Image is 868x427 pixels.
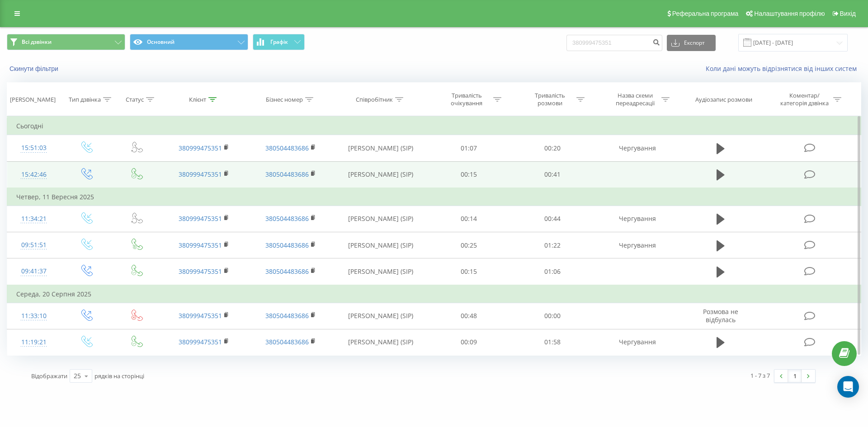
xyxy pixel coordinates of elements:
[334,232,427,258] td: [PERSON_NAME] (SIP)
[334,161,427,188] td: [PERSON_NAME] (SIP)
[667,35,716,51] button: Експорт
[179,241,222,249] a: 380999475351
[594,232,681,258] td: Чергування
[69,96,101,103] div: Тип дзвінка
[611,92,659,107] div: Назва схеми переадресації
[10,96,56,103] div: [PERSON_NAME]
[427,232,510,258] td: 00:25
[510,232,594,258] td: 01:22
[788,370,802,382] a: 1
[427,258,510,285] td: 00:15
[266,96,303,103] div: Бізнес номер
[526,92,574,107] div: Тривалість розмови
[189,96,206,103] div: Клієнт
[334,303,427,329] td: [PERSON_NAME] (SIP)
[265,311,309,320] a: 380504483686
[265,267,309,276] a: 380504483686
[253,34,305,50] button: Графік
[754,10,825,17] span: Налаштування профілю
[510,135,594,161] td: 00:20
[566,35,662,51] input: Пошук за номером
[427,135,510,161] td: 01:07
[16,263,52,280] div: 09:41:37
[703,307,738,324] span: Розмова не відбулась
[265,144,309,152] a: 380504483686
[510,329,594,355] td: 01:58
[179,267,222,276] a: 380999475351
[594,135,681,161] td: Чергування
[16,166,52,183] div: 15:42:46
[179,311,222,320] a: 380999475351
[7,188,861,206] td: Четвер, 11 Вересня 2025
[750,371,770,380] div: 1 - 7 з 7
[837,376,859,398] div: Open Intercom Messenger
[510,303,594,329] td: 00:00
[706,64,861,73] a: Коли дані можуть відрізнятися вiд інших систем
[16,210,52,228] div: 11:34:21
[265,241,309,249] a: 380504483686
[179,214,222,223] a: 380999475351
[672,10,739,17] span: Реферальна програма
[7,117,861,135] td: Сьогодні
[695,96,752,103] div: Аудіозапис розмови
[427,303,510,329] td: 00:48
[22,38,52,46] span: Всі дзвінки
[594,206,681,232] td: Чергування
[265,170,309,178] a: 380504483686
[356,96,393,103] div: Співробітник
[7,65,63,73] button: Скинути фільтри
[334,206,427,232] td: [PERSON_NAME] (SIP)
[334,329,427,355] td: [PERSON_NAME] (SIP)
[7,34,125,50] button: Всі дзвінки
[594,329,681,355] td: Чергування
[31,372,67,380] span: Відображати
[840,10,856,17] span: Вихід
[7,285,861,303] td: Середа, 20 Серпня 2025
[16,307,52,325] div: 11:33:10
[126,96,144,103] div: Статус
[265,214,309,223] a: 380504483686
[265,338,309,346] a: 380504483686
[334,135,427,161] td: [PERSON_NAME] (SIP)
[179,170,222,178] a: 380999475351
[130,34,248,50] button: Основний
[334,258,427,285] td: [PERSON_NAME] (SIP)
[443,92,491,107] div: Тривалість очікування
[179,338,222,346] a: 380999475351
[94,372,144,380] span: рядків на сторінці
[427,161,510,188] td: 00:15
[510,206,594,232] td: 00:44
[179,144,222,152] a: 380999475351
[427,206,510,232] td: 00:14
[16,333,52,351] div: 11:19:21
[427,329,510,355] td: 00:09
[510,258,594,285] td: 01:06
[16,139,52,157] div: 15:51:03
[510,161,594,188] td: 00:41
[74,371,81,380] div: 25
[270,39,288,45] span: Графік
[16,236,52,254] div: 09:51:51
[778,92,831,107] div: Коментар/категорія дзвінка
